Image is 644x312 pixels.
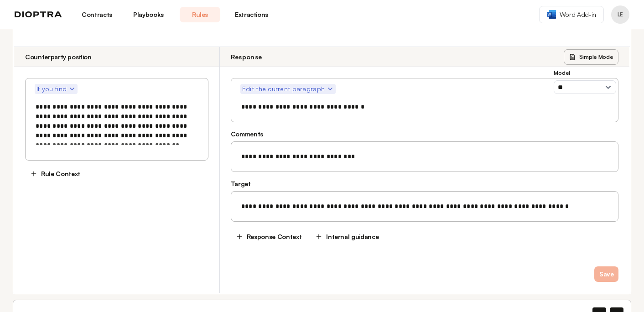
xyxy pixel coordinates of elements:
[231,179,619,188] h3: Target
[560,10,596,19] span: Word Add-in
[242,84,334,94] span: Edit the current paragraph
[15,11,62,18] img: logo
[35,84,78,94] button: If you find
[36,84,76,94] span: If you find
[240,84,336,94] button: Edit the current paragraph
[77,7,117,22] a: Contracts
[611,5,629,24] button: Profile menu
[547,10,556,19] img: word
[554,80,616,94] select: Model
[539,6,604,23] a: Word Add-in
[594,266,619,282] button: Save
[231,130,619,139] h3: Comments
[25,166,85,182] button: Rule Context
[310,229,384,244] button: Internal guidance
[231,52,262,62] h3: Response
[554,69,616,77] h3: Model
[128,7,169,22] a: Playbooks
[180,7,220,22] a: Rules
[25,52,92,62] h3: Counterparty position
[231,229,306,244] button: Response Context
[231,7,272,22] a: Extractions
[564,49,619,65] button: Simple Mode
